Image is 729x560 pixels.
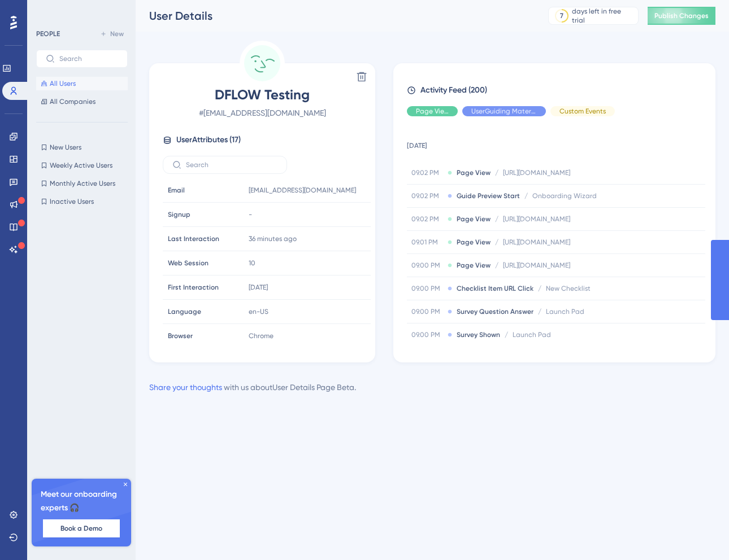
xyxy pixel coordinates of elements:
[50,143,81,152] span: New Users
[249,307,268,316] span: en-US
[411,168,443,177] span: 09.02 PM
[503,261,570,270] span: [URL][DOMAIN_NAME]
[524,191,528,200] span: /
[457,307,533,316] span: Survey Question Answer
[457,261,491,270] span: Page View
[50,97,96,106] span: All Companies
[249,283,268,291] time: [DATE]
[560,11,563,20] div: 7
[682,515,715,549] iframe: UserGuiding AI Assistant Launcher
[546,307,584,316] span: Launch Pad
[503,215,570,224] span: [URL][DOMAIN_NAME]
[36,195,128,208] button: Inactive Users
[149,383,222,392] a: Share your thoughts
[411,284,443,293] span: 09.00 PM
[457,284,533,293] span: Checklist Item URL Click
[110,29,124,38] span: New
[168,307,201,316] span: Language
[411,307,443,316] span: 09.00 PM
[43,519,120,537] button: Book a Demo
[495,168,498,177] span: /
[36,159,128,172] button: Weekly Active Users
[36,95,128,108] button: All Companies
[249,331,274,340] span: Chrome
[457,238,491,247] span: Page View
[249,210,252,219] span: -
[407,125,705,161] td: [DATE]
[41,488,122,515] span: Meet our onboarding experts 🎧
[163,86,362,104] span: DFLOW Testing
[96,27,128,41] button: New
[538,307,541,316] span: /
[457,168,491,177] span: Page View
[59,55,118,63] input: Search
[168,186,185,195] span: Email
[654,11,709,20] span: Publish Changes
[60,524,102,533] span: Book a Demo
[513,330,551,339] span: Launch Pad
[411,330,443,339] span: 09.00 PM
[457,215,491,224] span: Page View
[249,235,297,243] time: 36 minutes ago
[503,238,570,247] span: [URL][DOMAIN_NAME]
[168,283,219,292] span: First Interaction
[411,261,443,270] span: 09.00 PM
[495,215,498,224] span: /
[471,107,537,116] span: UserGuiding Material
[532,191,597,200] span: Onboarding Wizard
[50,179,115,188] span: Monthly Active Users
[495,238,498,247] span: /
[503,168,570,177] span: [URL][DOMAIN_NAME]
[546,284,591,293] span: New Checklist
[36,177,128,190] button: Monthly Active Users
[36,141,128,154] button: New Users
[168,234,219,243] span: Last Interaction
[249,186,356,195] span: [EMAIL_ADDRESS][DOMAIN_NAME]
[176,133,241,147] span: User Attributes ( 17 )
[50,79,76,88] span: All Users
[163,106,362,120] span: # [EMAIL_ADDRESS][DOMAIN_NAME]
[149,8,520,24] div: User Details
[149,380,356,394] div: with us about User Details Page Beta .
[495,261,498,270] span: /
[168,210,190,219] span: Signup
[168,331,193,340] span: Browser
[50,161,112,170] span: Weekly Active Users
[572,7,635,25] div: days left in free trial
[420,84,487,97] span: Activity Feed (200)
[36,29,60,38] div: PEOPLE
[168,259,209,268] span: Web Session
[505,330,508,339] span: /
[457,330,500,339] span: Survey Shown
[648,7,715,25] button: Publish Changes
[416,107,449,116] span: Page View
[249,259,255,268] span: 10
[411,191,443,200] span: 09.02 PM
[457,191,520,200] span: Guide Preview Start
[186,161,277,169] input: Search
[559,107,606,116] span: Custom Events
[50,197,94,206] span: Inactive Users
[538,284,541,293] span: /
[411,238,443,247] span: 09.01 PM
[411,215,443,224] span: 09.02 PM
[36,77,128,90] button: All Users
